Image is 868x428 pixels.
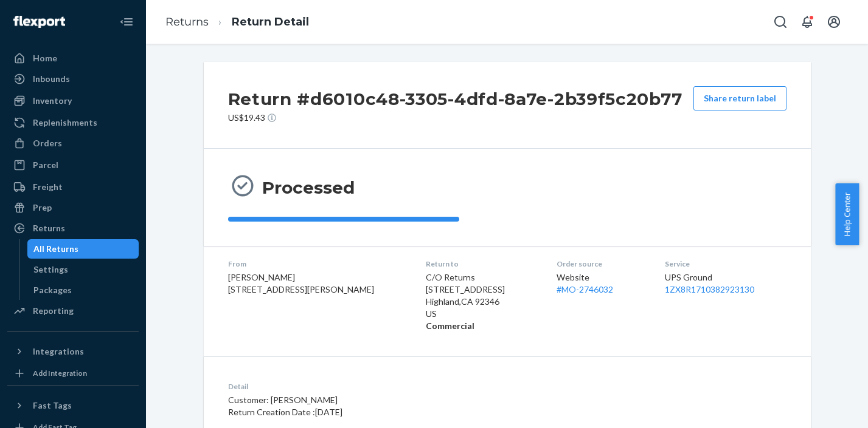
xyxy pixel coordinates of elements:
p: Highland , CA 92346 [426,296,537,308]
button: Open notifications [795,10,819,34]
div: Settings [33,263,68,276]
dt: From [228,259,406,269]
div: Website [557,271,645,296]
p: US$19.43 [228,112,682,124]
span: [PERSON_NAME] [STREET_ADDRESS][PERSON_NAME] [228,272,374,294]
ol: breadcrumbs [156,4,319,40]
div: Freight [33,181,63,193]
div: Inbounds [33,73,70,85]
a: Return Detail [232,15,309,29]
a: Returns [7,219,139,238]
a: Packages [27,280,139,300]
dt: Order source [557,259,645,269]
button: Open Search Box [768,10,793,34]
button: Open account menu [822,10,846,34]
button: Help Center [835,183,859,245]
a: Replenishments [7,113,139,132]
div: Prep [33,202,52,214]
a: Inventory [7,91,139,110]
div: Parcel [33,159,58,171]
h3: Processed [262,177,355,199]
a: Settings [27,260,139,279]
p: [STREET_ADDRESS] [426,284,537,296]
div: Fast Tags [33,399,72,412]
div: Reporting [33,305,74,317]
div: Inventory [33,95,72,107]
a: Prep [7,198,139,217]
button: Integrations [7,342,139,361]
p: C/O Returns [426,271,537,284]
a: Home [7,49,139,68]
p: Return Creation Date : [DATE] [228,406,564,418]
div: Home [33,52,57,64]
div: All Returns [33,243,78,255]
iframe: Opens a widget where you can chat to one of our agents [789,392,856,422]
dt: Return to [426,259,537,269]
a: #MO-2746032 [557,284,613,294]
a: Orders [7,134,139,153]
a: Reporting [7,301,139,321]
strong: Commercial [426,321,474,331]
div: Integrations [33,345,84,358]
div: Returns [33,222,65,234]
p: US [426,308,537,320]
a: Freight [7,177,139,197]
div: Packages [33,284,72,296]
a: Parcel [7,155,139,175]
img: Flexport logo [13,16,65,28]
dt: Detail [228,381,564,392]
div: Orders [33,137,62,149]
dt: Service [665,259,786,269]
div: Add Integration [33,368,87,378]
button: Share return label [693,86,786,110]
a: Inbounds [7,69,139,89]
a: All Returns [27,239,139,259]
h2: Return #d6010c48-3305-4dfd-8a7e-2b39f5c20b77 [228,86,682,112]
button: Close Navigation [114,10,139,34]
a: Returns [165,15,209,29]
p: Customer: [PERSON_NAME] [228,394,564,406]
span: UPS Ground [665,272,712,282]
button: Fast Tags [7,396,139,415]
a: Add Integration [7,366,139,381]
div: Replenishments [33,117,97,129]
a: 1ZX8R1710382923130 [665,284,754,294]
